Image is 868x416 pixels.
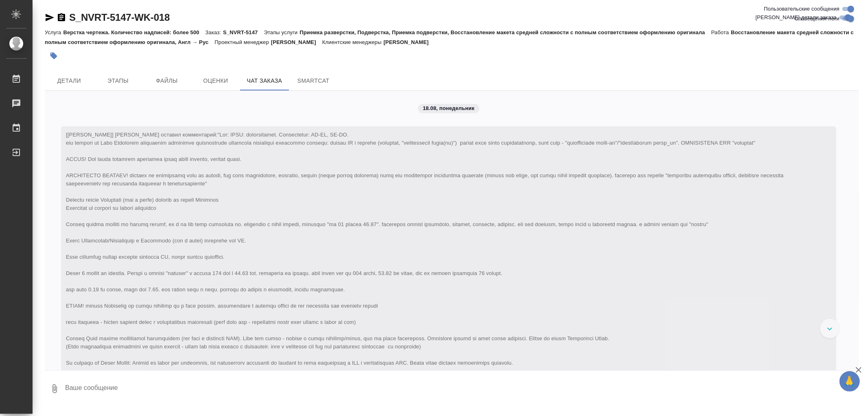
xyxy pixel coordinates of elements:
p: 18.08, понедельник [423,104,474,112]
button: Скопировать ссылку [57,13,66,22]
p: Проектный менеджер [214,39,271,45]
span: Оповещения-логи [794,15,840,23]
button: Добавить тэг [45,47,63,65]
span: [PERSON_NAME] детали заказа [756,13,837,22]
span: Пользовательские сообщения [764,5,840,13]
p: Услуга [45,29,63,35]
p: Приемка разверстки, Подверстка, Приемка подверстки, Восстановление макета средней сложности с пол... [300,29,711,35]
span: SmartCat [294,76,333,86]
span: Детали [50,76,89,86]
p: Заказ: [206,29,223,35]
button: 🙏 [840,371,860,392]
p: Клиентские менеджеры [322,39,384,45]
button: Скопировать ссылку для ЯМессенджера [45,13,55,22]
a: S_NVRT-5147-WK-018 [69,12,170,23]
span: 🙏 [843,373,857,390]
span: Чат заказа [245,76,284,86]
span: Оценки [196,76,235,86]
p: S_NVRT-5147 [223,29,264,35]
span: Этапы [98,76,138,86]
p: Этапы услуги [264,29,300,35]
p: [PERSON_NAME] [271,39,322,45]
p: [PERSON_NAME] [384,39,435,45]
span: Файлы [147,76,186,86]
p: Верстка чертежа. Количество надписей: более 500 [63,29,205,35]
p: Работа [711,29,731,35]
